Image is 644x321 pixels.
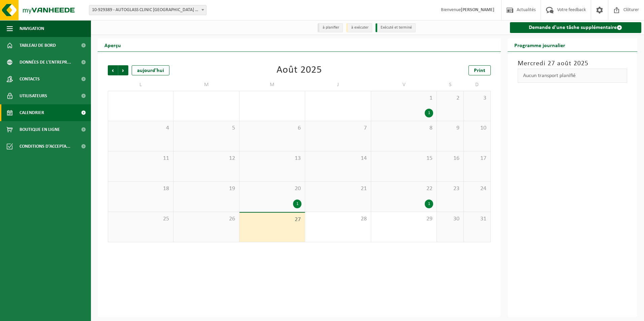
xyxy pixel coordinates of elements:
[469,65,491,75] a: Print
[437,79,464,91] td: S
[118,65,128,75] span: Suivant
[111,124,170,132] span: 4
[375,155,433,162] span: 15
[375,124,433,132] span: 8
[173,79,239,91] td: M
[467,215,487,223] span: 31
[371,79,437,91] td: V
[20,121,60,138] span: Boutique en ligne
[318,23,343,32] li: à planifier
[293,200,301,208] div: 1
[440,215,460,223] span: 30
[375,185,433,192] span: 22
[440,185,460,192] span: 23
[20,138,70,155] span: Conditions d'accepta...
[467,185,487,192] span: 24
[132,65,169,75] div: aujourd'hui
[98,38,128,51] h2: Aperçu
[425,109,433,117] div: 1
[108,65,118,75] span: Précédent
[243,124,301,132] span: 6
[277,65,322,75] div: Août 2025
[20,54,71,71] span: Données de l'entrepr...
[508,38,572,51] h2: Programme journalier
[243,216,301,223] span: 27
[375,95,433,102] span: 1
[518,59,627,69] h3: Mercredi 27 août 2025
[309,185,367,192] span: 21
[89,5,206,15] span: 10-929389 - AUTOGLASS CLINIC TOURNAI - MARQUAIN
[243,155,301,162] span: 13
[89,5,206,15] span: 10-929389 - AUTOGLASS CLINIC TOURNAI - MARQUAIN
[309,155,367,162] span: 14
[305,79,371,91] td: J
[425,200,433,208] div: 1
[376,23,416,32] li: Exécuté et terminé
[177,124,235,132] span: 5
[20,87,47,104] span: Utilisateurs
[309,124,367,132] span: 7
[467,155,487,162] span: 17
[111,185,170,192] span: 18
[467,95,487,102] span: 3
[510,22,642,33] a: Demande d'une tâche supplémentaire
[20,104,44,121] span: Calendrier
[440,95,460,102] span: 2
[440,124,460,132] span: 9
[309,215,367,223] span: 28
[467,124,487,132] span: 10
[518,69,627,83] div: Aucun transport planifié
[239,79,305,91] td: M
[108,79,173,91] td: L
[111,215,170,223] span: 25
[177,155,235,162] span: 12
[375,215,433,223] span: 29
[111,155,170,162] span: 11
[20,37,56,54] span: Tableau de bord
[177,215,235,223] span: 26
[464,79,491,91] td: D
[346,23,372,32] li: à exécuter
[461,7,494,12] strong: [PERSON_NAME]
[177,185,235,192] span: 19
[20,71,40,87] span: Contacts
[20,20,44,37] span: Navigation
[440,155,460,162] span: 16
[474,68,485,73] span: Print
[243,185,301,192] span: 20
